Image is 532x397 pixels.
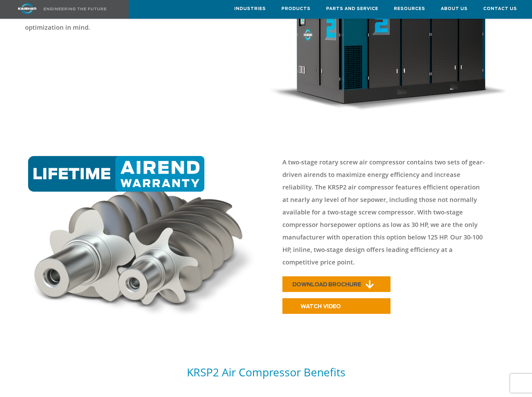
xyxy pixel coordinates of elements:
[394,0,425,17] a: Resources
[483,0,517,17] a: Contact Us
[394,5,425,13] span: Resources
[483,5,517,13] span: Contact Us
[44,8,106,10] img: Engineering the future
[282,276,390,292] a: DOWNLOAD BROCHURE
[282,156,486,269] p: A two-stage rotary screw air compressor contains two sets of gear-driven airends to maximize ener...
[301,304,341,309] span: WATCH VIDEO
[25,365,507,379] h5: KRSP2 Air Compressor Benefits
[441,0,468,17] a: About Us
[326,5,378,13] span: Parts and Service
[25,156,262,321] img: warranty
[281,5,311,13] span: Products
[234,0,266,17] a: Industries
[292,282,361,287] span: DOWNLOAD BROCHURE
[281,0,311,17] a: Products
[282,298,390,314] a: WATCH VIDEO
[326,0,378,17] a: Parts and Service
[4,3,51,14] img: kaishan logo
[234,5,266,13] span: Industries
[441,5,468,13] span: About Us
